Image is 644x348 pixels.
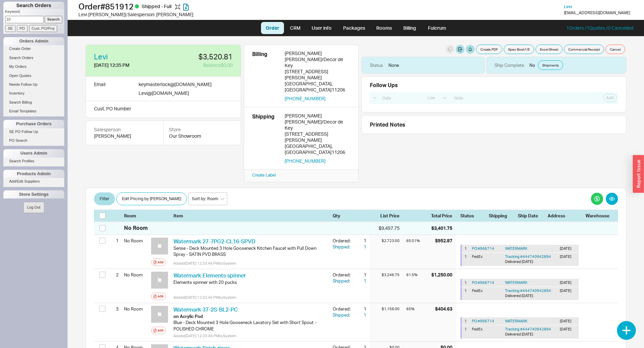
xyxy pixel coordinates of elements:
div: Printed Notes [370,121,618,128]
span: Delivered [505,332,521,337]
img: no_photo [151,238,168,255]
a: User info [307,22,337,34]
div: [PERSON_NAME] [285,113,350,119]
span: WATERMARK [505,319,557,324]
span: FedEx [472,288,483,293]
div: $3,520.81 [135,53,233,60]
div: Store Settings [3,190,64,198]
div: Store [169,126,235,133]
a: PO #966714 [472,319,494,323]
span: Shipments [542,62,559,68]
button: Cancel [605,45,625,54]
input: Search [45,16,63,23]
button: Edit Pricing by [PERSON_NAME] [116,192,187,205]
div: Shipped: [333,312,354,318]
button: Log Out [23,202,44,213]
div: $9,497.75 [369,225,400,232]
div: Shipped: [333,244,354,250]
div: [DATE] [560,288,576,299]
div: Products Admin [3,170,64,178]
div: 1 [354,306,366,312]
a: 1Orders /1Quotes /0 Cancelled [566,25,633,31]
a: CRM [285,22,305,34]
img: no_photo [151,272,168,289]
div: Ordered: [333,272,354,278]
a: Watermark Elements spinner [173,272,246,279]
div: Blue - Deck Mounted 3 Hole Gooseneck Lavatory Set with Short Spout - POLISHED CHROME [173,319,327,331]
button: Excel Sheet [535,45,563,54]
h1: Search Orders [3,2,64,9]
span: Levi @ [DOMAIN_NAME] [139,90,189,96]
div: Added [DATE] 12:33:46 PM by System [173,333,327,339]
div: Address [548,213,581,219]
span: Filter [100,195,109,203]
div: [STREET_ADDRESS][PERSON_NAME] [285,131,350,143]
div: [GEOGRAPHIC_DATA] , [GEOGRAPHIC_DATA] 11206 [285,81,350,93]
div: [DATE] 12:35 PM [94,62,129,69]
a: Packages [338,22,370,34]
input: Date [379,93,422,103]
div: [STREET_ADDRESS][PERSON_NAME] [285,69,350,81]
div: 1 [464,246,469,251]
div: 65.01 % [406,238,434,244]
div: Added [DATE] 12:33:46 PM by System [173,295,327,300]
div: 2 [110,269,119,280]
div: Shipping [489,213,514,219]
span: WATERMARK [505,280,557,285]
span: Commercial Receipt [568,47,600,52]
span: Excel Sheet [540,47,558,52]
div: [PERSON_NAME]/Decor de Key [285,56,350,69]
div: Ordered: [333,238,354,244]
a: SE PO Follow Up [3,128,64,135]
div: $3,401.75 [431,225,452,232]
span: Create PDF [480,47,498,52]
div: 1 [464,280,469,285]
div: No Room [124,224,148,232]
div: $952.87 [435,238,452,244]
div: Warehouse [586,213,613,219]
div: Ship Date [518,213,544,219]
div: Follow Ups [370,82,398,88]
div: Total Price [431,213,456,219]
a: Rooms [371,22,397,34]
div: $1,156.00 [369,306,400,312]
a: Email Templates [3,108,64,115]
a: Needs Follow Up [3,81,64,88]
a: Add/Edit Suppliers [3,178,64,185]
span: [DATE] [522,259,533,264]
div: Cust. PO Number [86,101,241,118]
div: 1 [354,238,366,244]
div: $2,723.00 [369,238,400,244]
a: Fulcrum [423,22,451,34]
div: $404.63 [435,306,452,312]
a: Tracking #444740942894 [505,288,551,293]
span: Cancel [610,47,621,52]
span: Needs Follow Up [9,82,38,86]
div: [DATE] [560,327,576,337]
div: Shipping [252,113,279,164]
span: Add [606,95,614,101]
span: keymasterlock @ [DOMAIN_NAME] [139,81,212,87]
a: Search Profiles [3,158,64,165]
div: on Acrylic Pod [173,313,327,319]
button: Shipped:1 [333,244,366,250]
div: Levi [PERSON_NAME] | Salesperson: [PERSON_NAME] [78,11,324,18]
div: No Room [124,269,148,280]
button: Add [151,327,166,334]
div: Shipped: [333,278,354,284]
div: Status [460,213,485,219]
span: FedEx [472,254,483,259]
a: Order [261,22,284,34]
div: Status [370,62,383,68]
div: 1 [464,327,469,337]
a: Shipments [538,60,563,70]
span: Delivered [505,293,521,298]
a: Watermark 27-7PG2-CL16-SPVD [173,238,256,245]
div: $1,250.00 [431,272,452,278]
a: Search Billing [3,99,64,106]
div: [PERSON_NAME]/Decor de Key [285,119,350,131]
div: Add [158,328,164,333]
button: Create PDF [476,45,502,54]
div: Elements spinner with 20 pucks [173,279,327,285]
a: PO Search [3,137,64,144]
